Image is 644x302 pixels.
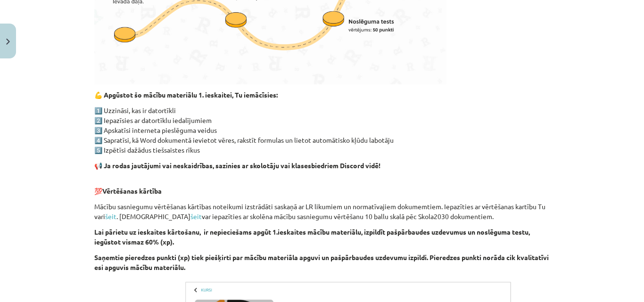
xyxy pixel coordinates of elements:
[6,39,10,45] img: icon-close-lesson-0947bae3869378f0d4975bcd49f059093ad1ed9edebbc8119c70593378902aed.svg
[94,253,549,271] b: Saņemtie pieredzes punkti (xp) tiek piešķirti par mācību materiāla apguvi un pašpārbaudes uzdevum...
[190,212,202,220] a: šeit
[102,187,162,195] b: Vērtēšanas kārtība
[94,202,550,221] p: Mācību sasniegumu vērtēšanas kārtības noteikumi izstrādāti saskaņā ar LR likumiem un normatīvajie...
[105,212,116,220] a: šeit
[94,176,550,196] p: 💯
[94,161,380,170] strong: 📢 Ja rodas jautājumi vai neskaidrības, sazinies ar skolotāju vai klasesbiedriem Discord vidē!
[94,228,530,246] b: Lai pārietu uz ieskaites kārtošanu, ir nepieciešams apgūt 1.ieskaites mācību materiālu, izpildīt ...
[94,90,278,99] strong: 💪 Apgūstot šo mācību materiālu 1. ieskaitei, Tu iemācīsies:
[94,106,550,155] p: 1️⃣ Uzzināsi, kas ir datortīkli 2️⃣ Iepazīsies ar datortīklu iedalījumiem 3️⃣ Apskatīsi interneta...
